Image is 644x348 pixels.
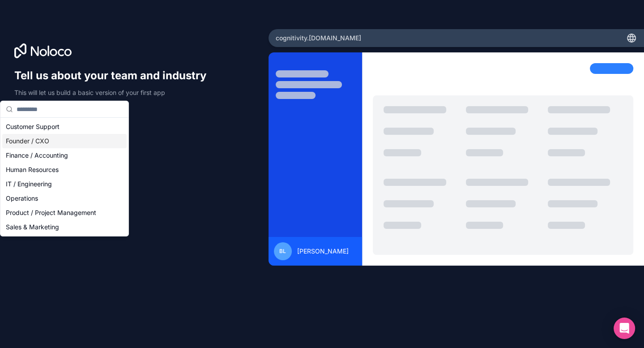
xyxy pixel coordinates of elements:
div: Product / Project Management [2,206,127,220]
h1: Tell us about your team and industry [14,69,215,83]
div: Human Resources [2,163,127,177]
div: Operations [2,191,127,206]
div: Sales & Marketing [2,220,127,234]
div: Finance / Accounting [2,148,127,163]
div: Founder / CXO [2,134,127,148]
p: This will let us build a basic version of your first app [14,88,215,97]
span: BL [279,248,286,255]
div: IT / Engineering [2,177,127,191]
span: cognitivity .[DOMAIN_NAME] [276,34,361,43]
div: Suggestions [0,118,128,236]
div: Open Intercom Messenger [614,318,635,339]
span: [PERSON_NAME] [297,247,349,256]
div: Customer Support [2,120,127,134]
